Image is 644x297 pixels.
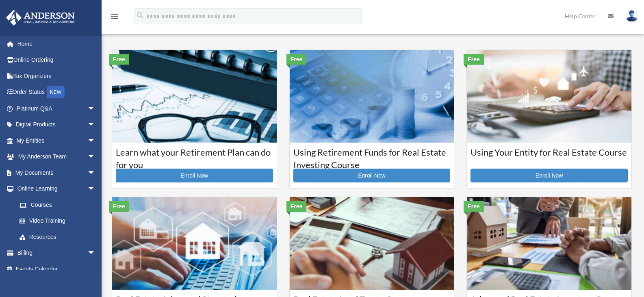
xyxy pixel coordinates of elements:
i: menu [110,11,119,21]
a: Enroll Now [471,169,628,182]
span: arrow_drop_down [87,117,104,133]
a: Platinum Q&Aarrow_drop_down [6,100,108,117]
a: menu [110,14,119,21]
a: Order StatusNEW [6,84,108,101]
div: NEW [47,86,65,98]
a: Enroll Now [293,169,451,182]
a: Online Ordering [6,52,108,68]
a: Events Calendar [6,261,108,277]
div: Free [286,201,307,212]
span: arrow_drop_down [87,245,104,262]
a: Home [6,36,108,52]
a: Tax Organizers [6,68,108,84]
h3: Using Retirement Funds for Real Estate Investing Course [293,146,451,167]
a: Digital Productsarrow_drop_down [6,117,108,133]
span: arrow_drop_down [87,165,104,181]
span: arrow_drop_down [87,132,104,149]
a: Video Training [11,213,108,229]
img: Anderson Advisors Platinum Portal [4,10,77,26]
a: Resources [11,229,108,245]
h3: Using Your Entity for Real Estate Course [471,146,628,167]
div: Free [286,54,307,65]
span: arrow_drop_down [87,100,104,117]
a: Online Learningarrow_drop_down [6,181,108,197]
i: search [136,11,145,20]
a: My Anderson Teamarrow_drop_down [6,149,108,165]
div: Free [464,54,484,65]
h3: Learn what your Retirement Plan can do for you [116,146,273,167]
a: Enroll Now [116,169,273,182]
a: Billingarrow_drop_down [6,245,108,261]
a: My Entitiesarrow_drop_down [6,132,108,149]
img: User Pic [626,10,638,22]
div: Free [109,54,129,65]
span: arrow_drop_down [87,149,104,165]
div: Free [109,201,129,212]
div: Free [464,201,484,212]
a: Courses [11,197,104,213]
a: My Documentsarrow_drop_down [6,165,108,181]
span: arrow_drop_down [87,181,104,197]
